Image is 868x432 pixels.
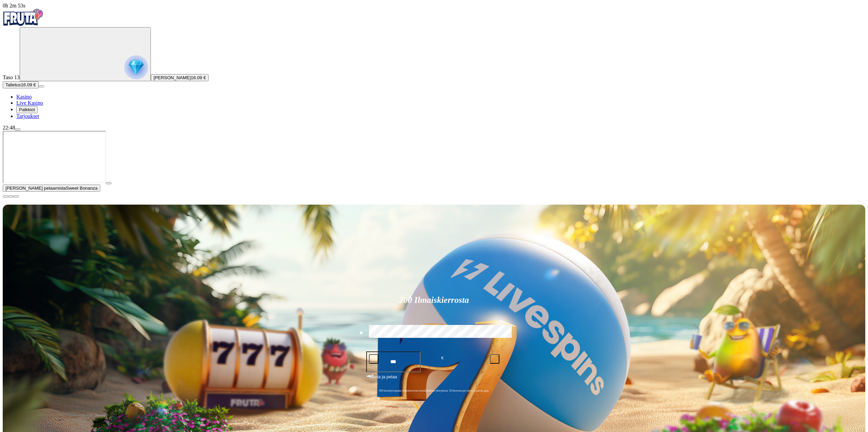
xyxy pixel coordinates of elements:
[39,85,44,87] button: menu
[14,195,19,197] button: fullscreen icon
[368,374,397,386] span: Talleta ja pelaa
[19,107,35,112] span: Palkkiot
[66,186,98,191] span: Sweet Bonanza
[191,75,206,80] span: 16.09 €
[5,82,21,87] span: Talletus
[16,106,38,113] button: Palkkiot
[3,195,8,197] button: close icon
[3,21,43,27] a: Fruta
[21,82,36,87] span: 16.09 €
[16,100,43,106] a: Live Kasino
[367,324,409,344] label: €50
[413,324,455,344] label: €150
[124,55,148,79] img: reward progress
[3,3,25,8] span: user session time
[460,324,501,344] label: €250
[3,125,15,131] span: 22:48
[3,94,865,119] nav: Main menu
[3,131,106,183] iframe: Sweet Bonanza
[106,182,111,184] button: play icon
[15,128,20,131] button: menu
[20,27,151,81] button: reward progress
[16,94,32,100] a: Kasino
[441,355,443,361] span: €
[3,185,100,192] button: [PERSON_NAME] pelaamistaSweet Bonanza
[369,354,378,364] button: minus icon
[5,186,66,191] span: [PERSON_NAME] pelaamista
[3,9,865,119] nav: Primary
[16,113,39,119] a: Tarjoukset
[151,74,209,81] button: [PERSON_NAME]16.09 €
[366,373,502,386] button: Talleta ja pelaa
[372,373,374,377] span: €
[490,354,499,364] button: plus icon
[3,81,39,88] button: Talletusplus icon16.09 €
[3,74,20,80] span: Taso 13
[3,9,43,26] img: Fruta
[154,75,191,80] span: [PERSON_NAME]
[8,195,14,197] button: chevron-down icon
